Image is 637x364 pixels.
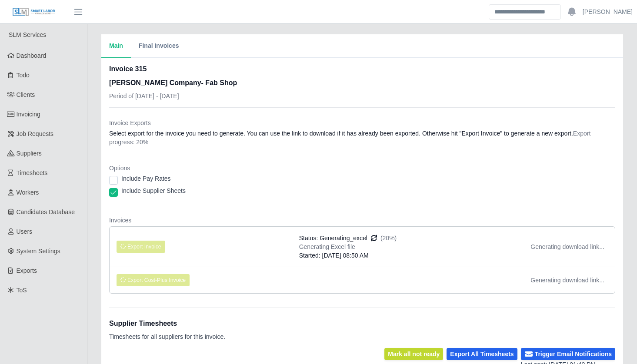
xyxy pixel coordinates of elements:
span: Invoicing [17,111,40,118]
span: Dashboard [17,52,47,59]
button: Export Invoice [117,241,165,253]
span: Users [17,228,33,235]
span: Status: Generating_excel [299,234,367,242]
span: Candidates Database [17,208,75,215]
p: Period of [DATE] - [DATE] [109,92,237,100]
span: SLM Services [9,31,46,38]
dt: Options [109,164,615,172]
h1: Supplier Timesheets [109,318,225,329]
div: Generating download link... [530,276,604,285]
span: Suppliers [17,150,42,157]
span: Timesheets [17,169,48,176]
label: Include Pay Rates [121,174,171,183]
span: System Settings [17,248,60,255]
span: Exports [17,267,37,274]
button: Trigger Email Notifications [521,348,615,360]
a: [PERSON_NAME] [583,7,633,17]
span: ToS [17,287,27,294]
img: SLM Logo [12,7,56,17]
div: Generating download link... [530,242,604,251]
dt: Invoices [109,216,615,225]
span: Todo [17,72,30,79]
button: Final Invoices [131,34,187,58]
dt: Invoice Exports [109,119,615,127]
h3: [PERSON_NAME] Company- Fab Shop [109,78,237,88]
dd: Select export for the invoice you need to generate. You can use the link to download if it has al... [109,129,615,146]
span: Job Requests [17,130,54,137]
button: Mark all not ready [384,348,443,360]
p: Timesheets for all suppliers for this invoice. [109,332,225,341]
button: Export All Timesheets [447,348,517,360]
button: Main [101,34,131,58]
span: Clients [17,91,35,98]
div: Started: [DATE] 08:50 AM [299,251,397,260]
h2: Invoice 315 [109,64,237,74]
span: Workers [17,189,39,196]
input: Search [489,4,561,20]
button: Export Cost-Plus Invoice [117,274,190,286]
div: Generating Excel file [299,242,397,251]
label: Include Supplier Sheets [121,186,186,195]
span: (20%) [380,234,397,242]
